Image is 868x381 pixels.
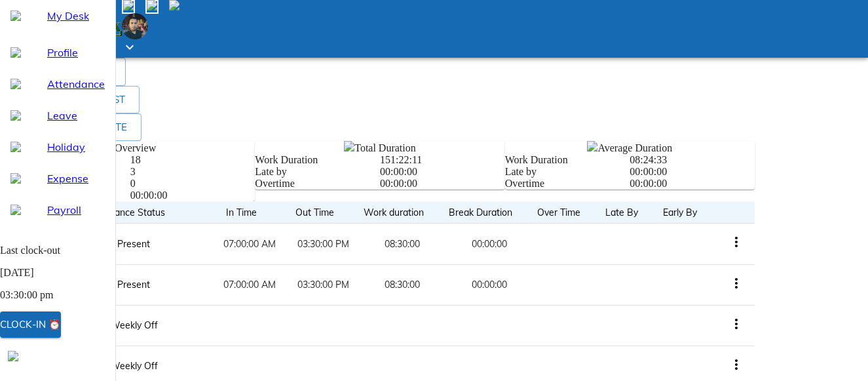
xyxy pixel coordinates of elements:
div: 3 [130,166,255,178]
span: Overview [115,142,156,153]
div: Overtime [505,178,630,190]
span: Work duration [364,205,424,220]
td: Present [54,264,213,305]
div: 151:22:11 [380,154,505,166]
span: In Time [226,205,257,220]
div: Late by [255,166,380,178]
div: Work Duration [505,154,630,166]
img: clock-time-16px.ef8c237e.svg [344,141,354,151]
span: Late By [605,205,638,220]
img: clock-time-16px.ef8c237e.svg [587,141,597,151]
div: Work Duration [255,154,380,166]
span: Attendance Status [86,205,182,220]
div: 08:24:33 [630,154,755,166]
div: 00:00:00 [130,190,255,201]
span: Attendance Status [86,205,165,220]
td: Present [54,224,213,264]
img: Employee [122,13,148,39]
td: 00:00:00 [445,224,533,264]
td: 03:30:00 PM [286,224,360,264]
td: Weekly Off [54,305,213,346]
div: 0 [130,178,255,190]
div: 00:00:00 [630,166,755,178]
div: 00:00:00 [630,178,755,190]
span: Out Time [295,205,351,220]
span: Break Duration [449,205,529,220]
div: 18 [130,154,255,166]
div: Late by [505,166,630,178]
td: 07:00:00 AM [213,264,286,305]
span: Out Time [295,205,334,220]
td: 08:30:00 [360,224,445,264]
span: Late By [605,205,655,220]
div: 00:00:00 [380,178,505,190]
td: 07:00:00 AM [213,224,286,264]
td: 00:00:00 [445,264,533,305]
span: Total Duration [354,142,416,153]
div: 00:00:00 [380,166,505,178]
span: In Time [226,205,274,220]
span: Work duration [364,205,441,220]
div: Overtime [255,178,380,190]
td: 03:30:00 PM [286,264,360,305]
span: Early By [663,205,714,220]
span: Early By [663,205,697,220]
span: Average Duration [597,142,672,153]
span: Break Duration [449,205,512,220]
span: Over Time [537,205,597,220]
td: 08:30:00 [360,264,445,305]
